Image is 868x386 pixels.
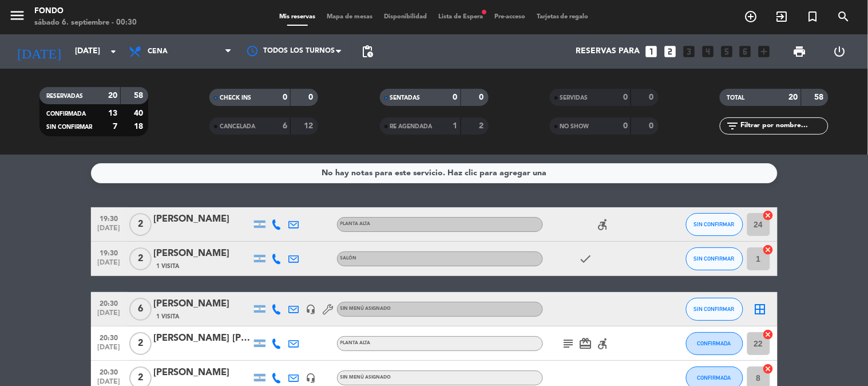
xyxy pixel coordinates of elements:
[95,309,124,322] span: [DATE]
[806,10,820,23] i: turned_in_not
[727,95,744,101] span: TOTAL
[757,44,772,59] i: add_box
[113,123,117,131] strong: 7
[560,95,588,101] span: SERVIDAS
[681,44,696,59] i: looks_3
[754,302,767,316] i: border_all
[95,296,124,309] span: 20:30
[340,375,391,380] span: Sin menú asignado
[157,262,180,271] span: 1 Visita
[562,337,576,350] i: subject
[596,337,610,350] i: accessible_forward
[95,211,124,224] span: 19:30
[306,373,316,383] i: headset_mic
[820,34,859,69] div: LOG OUT
[134,92,145,100] strong: 58
[304,122,316,130] strong: 12
[744,10,758,23] i: add_circle_outline
[390,95,421,101] span: SENTADAS
[306,304,316,314] i: headset_mic
[453,93,458,101] strong: 0
[700,44,715,59] i: looks_4
[129,298,152,321] span: 6
[719,44,734,59] i: looks_5
[129,247,152,270] span: 2
[322,167,546,180] div: No hay notas para este servicio. Haz clic para agregar una
[95,365,124,378] span: 20:30
[283,122,287,130] strong: 6
[9,7,26,24] i: menu
[390,124,433,129] span: RE AGENDADA
[34,17,137,29] div: sábado 6. septiembre - 00:30
[95,259,124,272] span: [DATE]
[738,44,753,59] i: looks_6
[579,252,593,266] i: check
[154,365,251,380] div: [PERSON_NAME]
[46,111,86,117] span: CONFIRMADA
[134,109,145,117] strong: 40
[694,306,735,312] span: SIN CONFIRMAR
[95,330,124,344] span: 20:30
[686,298,743,321] button: SIN CONFIRMAR
[154,212,251,227] div: [PERSON_NAME]
[579,337,593,350] i: card_giftcard
[360,45,374,58] span: pending_actions
[9,39,69,64] i: [DATE]
[453,122,458,130] strong: 1
[148,48,168,56] span: Cena
[283,93,287,101] strong: 0
[560,124,589,129] span: NO SHOW
[649,93,656,101] strong: 0
[763,244,774,255] i: cancel
[154,246,251,261] div: [PERSON_NAME]
[686,332,743,355] button: CONFIRMADA
[763,329,774,340] i: cancel
[378,14,433,20] span: Disponibilidad
[789,93,798,101] strong: 20
[739,120,828,132] input: Filtrar por nombre...
[697,375,731,381] span: CONFIRMADA
[837,10,851,23] i: search
[220,124,255,129] span: CANCELADA
[46,93,83,99] span: RESERVADAS
[106,45,120,58] i: arrow_drop_down
[481,9,487,15] span: fiber_manual_record
[95,246,124,259] span: 19:30
[154,331,251,346] div: [PERSON_NAME] [PERSON_NAME]
[793,45,807,58] span: print
[663,44,677,59] i: looks_two
[108,109,117,117] strong: 13
[479,93,486,101] strong: 0
[479,122,486,130] strong: 2
[623,122,628,130] strong: 0
[763,210,774,221] i: cancel
[309,93,316,101] strong: 0
[489,14,531,20] span: Pre-acceso
[46,124,92,130] span: SIN CONFIRMAR
[726,119,739,133] i: filter_list
[157,312,180,321] span: 1 Visita
[274,14,321,20] span: Mis reservas
[9,7,26,28] button: menu
[694,221,735,227] span: SIN CONFIRMAR
[686,247,743,270] button: SIN CONFIRMAR
[95,224,124,238] span: [DATE]
[833,45,846,58] i: power_settings_new
[154,297,251,312] div: [PERSON_NAME]
[321,14,378,20] span: Mapa de mesas
[108,92,117,100] strong: 20
[134,123,145,131] strong: 18
[340,256,357,261] span: SALÓN
[623,93,628,101] strong: 0
[340,341,371,345] span: PLANTA ALTA
[129,213,152,236] span: 2
[649,122,656,130] strong: 0
[815,93,826,101] strong: 58
[340,306,391,311] span: Sin menú asignado
[95,344,124,357] span: [DATE]
[433,14,489,20] span: Lista de Espera
[694,255,735,262] span: SIN CONFIRMAR
[644,44,659,59] i: looks_one
[340,222,371,226] span: PLANTA ALTA
[34,6,137,17] div: Fondo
